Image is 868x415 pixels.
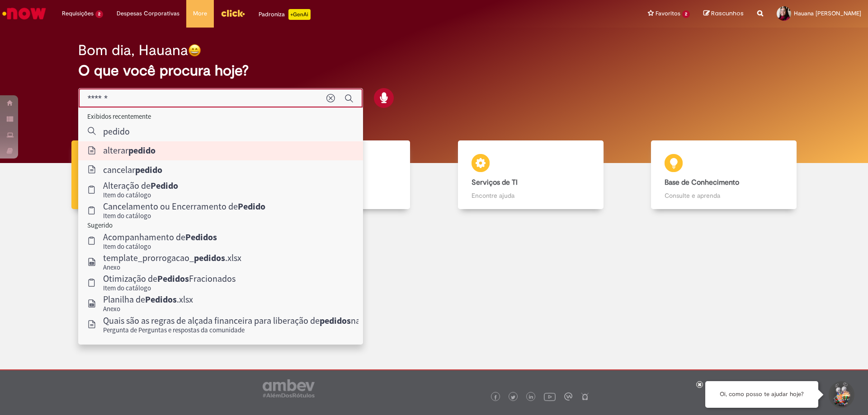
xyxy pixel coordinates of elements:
button: Iniciar Conversa de Suporte [827,381,854,408]
h2: Bom dia, Hauana [78,42,188,58]
span: Hauana [PERSON_NAME] [794,9,861,17]
div: Padroniza [259,9,311,20]
b: Base de Conhecimento [665,178,739,187]
span: Despesas Corporativas [117,9,179,18]
img: ServiceNow [1,5,47,23]
img: logo_footer_naosei.png [581,392,589,401]
img: click_logo_yellow_360x200.png [221,6,245,20]
span: Rascunhos [711,9,744,18]
img: logo_footer_twitter.png [511,395,515,400]
b: Serviços de TI [472,178,518,187]
span: Favoritos [656,9,680,18]
a: Tirar dúvidas Tirar dúvidas com Lupi Assist e Gen Ai [47,140,241,210]
img: logo_footer_workplace.png [564,392,572,401]
img: logo_footer_ambev_rotulo_gray.png [263,379,315,397]
h2: O que você procura hoje? [78,63,790,79]
span: Requisições [62,9,94,18]
span: 2 [95,10,103,18]
a: Rascunhos [703,9,744,18]
img: logo_footer_facebook.png [493,395,498,400]
span: 2 [682,10,690,18]
p: Encontre ajuda [472,191,590,200]
p: Consulte e aprenda [665,191,783,200]
a: Base de Conhecimento Consulte e aprenda [627,140,821,210]
p: +GenAi [288,9,311,20]
a: Serviços de TI Encontre ajuda [434,140,627,210]
span: More [193,9,207,18]
img: logo_footer_linkedin.png [529,395,533,400]
img: logo_footer_youtube.png [544,391,556,402]
div: Oi, como posso te ajudar hoje? [705,381,818,408]
img: happy-face.png [188,44,201,57]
